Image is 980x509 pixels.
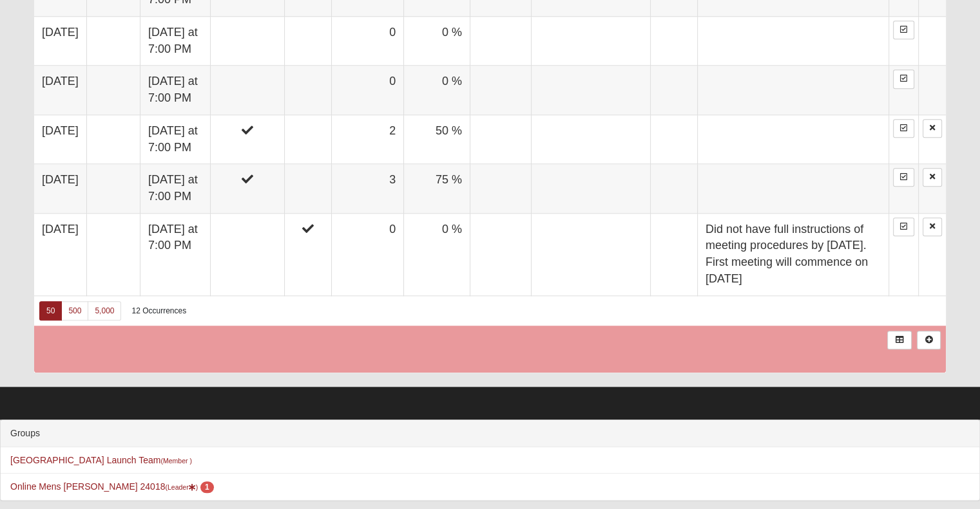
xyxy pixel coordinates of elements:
a: Online Mens [PERSON_NAME] 24018(Leader) 1 [10,481,214,492]
div: 12 Occurrences [131,306,186,317]
span: number of pending members [200,481,214,493]
td: 75 % [404,164,470,213]
a: Enter Attendance [893,168,914,187]
a: Enter Attendance [893,69,914,88]
td: [DATE] at 7:00 PM [140,17,211,66]
td: [DATE] at 7:00 PM [140,164,211,213]
td: 50 % [404,115,470,163]
div: Groups [1,420,979,447]
td: 0 % [404,17,470,66]
a: [GEOGRAPHIC_DATA] Launch Team(Member ) [10,455,192,465]
td: 0 [331,213,403,295]
small: (Member ) [160,457,191,465]
td: [DATE] [34,115,86,163]
td: 3 [331,164,403,213]
td: [DATE] at 7:00 PM [140,115,211,163]
a: Delete [923,217,942,236]
td: [DATE] [34,213,86,295]
td: [DATE] [34,17,86,66]
td: 0 [331,66,403,115]
a: Delete [923,168,942,187]
a: 5,000 [88,301,121,320]
td: [DATE] [34,66,86,115]
td: 2 [331,115,403,163]
td: [DATE] [34,164,86,213]
small: (Leader ) [165,483,198,491]
td: 0 [331,17,403,66]
a: Export to Excel [887,331,911,349]
a: 500 [61,301,88,320]
td: Did not have full instructions of meeting procedures by [DATE]. First meeting will commence on [D... [697,213,889,295]
a: Delete [923,119,942,138]
a: Enter Attendance [893,21,914,39]
a: Alt+N [917,331,941,349]
a: 50 [39,301,62,320]
a: Enter Attendance [893,119,914,138]
a: Enter Attendance [893,217,914,236]
td: 0 % [404,213,470,295]
td: [DATE] at 7:00 PM [140,213,211,295]
td: [DATE] at 7:00 PM [140,66,211,115]
td: 0 % [404,66,470,115]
